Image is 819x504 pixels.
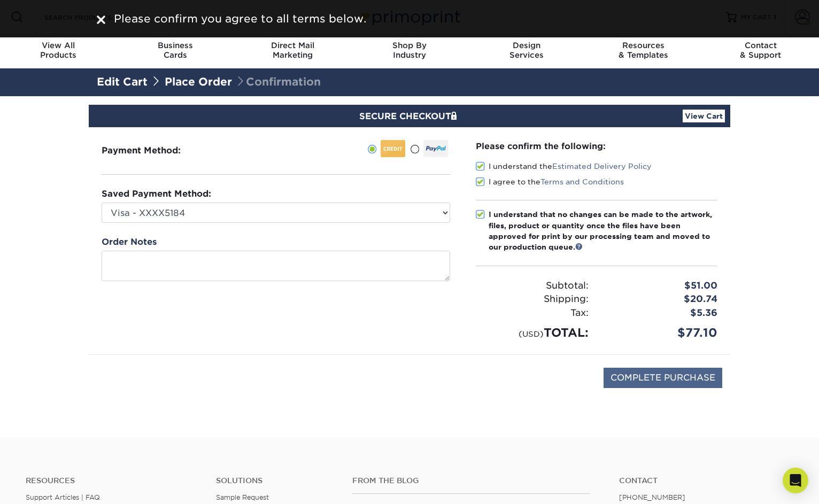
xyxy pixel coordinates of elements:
[597,279,725,293] div: $51.00
[585,41,702,50] span: Resources
[619,493,685,501] a: [PHONE_NUMBER]
[165,75,232,88] a: Place Order
[604,368,722,388] input: COMPLETE PURCHASE
[597,324,725,342] div: $77.10
[476,161,652,172] label: I understand the
[597,292,725,306] div: $20.74
[351,34,468,68] a: Shop ByIndustry
[216,476,336,485] h4: Solutions
[117,34,234,68] a: BusinessCards
[468,292,597,306] div: Shipping:
[597,306,725,320] div: $5.36
[468,324,597,342] div: TOTAL:
[468,279,597,293] div: Subtotal:
[489,209,717,253] div: I understand that no changes can be made to the artwork, files, product or quantity once the file...
[117,41,234,50] span: Business
[476,140,717,152] div: Please confirm the following:
[619,476,793,485] a: Contact
[468,34,585,68] a: DesignServices
[468,306,597,320] div: Tax:
[783,468,808,493] div: Open Intercom Messenger
[585,34,702,68] a: Resources& Templates
[26,493,100,501] a: Support Articles | FAQ
[540,177,624,186] a: Terms and Conditions
[702,41,819,50] span: Contact
[234,34,351,68] a: Direct MailMarketing
[702,34,819,68] a: Contact& Support
[359,111,460,121] span: SECURE CHECKOUT
[468,41,585,60] div: Services
[102,145,207,156] h3: Payment Method:
[97,15,105,24] img: close
[216,493,269,501] a: Sample Request
[114,12,366,25] span: Please confirm you agree to all terms below.
[702,41,819,60] div: & Support
[26,476,200,485] h4: Resources
[97,75,148,88] a: Edit Cart
[351,41,468,60] div: Industry
[234,41,351,50] span: Direct Mail
[117,41,234,60] div: Cards
[552,162,652,170] a: Estimated Delivery Policy
[351,41,468,50] span: Shop By
[352,476,590,485] h4: From the Blog
[235,75,321,88] span: Confirmation
[234,41,351,60] div: Marketing
[102,236,157,249] label: Order Notes
[585,41,702,60] div: & Templates
[97,368,150,399] img: DigiCert Secured Site Seal
[468,41,585,50] span: Design
[476,176,624,187] label: I agree to the
[683,110,725,122] a: View Cart
[519,329,544,338] small: (USD)
[102,188,211,200] label: Saved Payment Method:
